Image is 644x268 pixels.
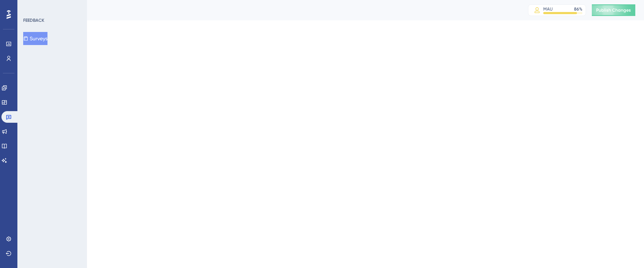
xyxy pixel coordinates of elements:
[23,17,44,23] div: FEEDBACK
[543,6,553,12] div: MAU
[574,6,582,12] div: 86 %
[596,7,631,13] span: Publish Changes
[23,32,47,45] button: Surveys
[592,4,635,16] button: Publish Changes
